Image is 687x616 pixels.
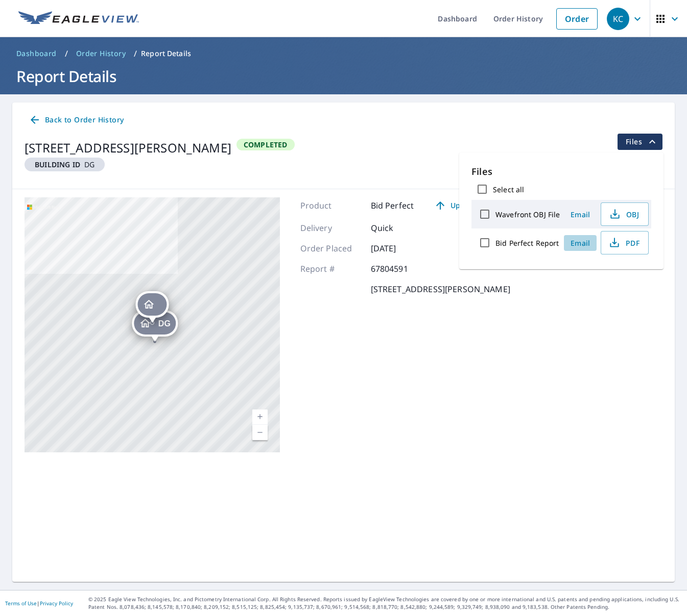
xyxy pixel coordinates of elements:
p: Report Details [141,48,191,59]
p: 67804591 [371,263,432,275]
span: DG [29,160,101,169]
span: Back to Order History [29,114,124,126]
a: Order [556,8,598,30]
em: Building ID [35,160,80,169]
p: Product [300,199,362,212]
button: OBJ [601,202,649,226]
h1: Report Details [12,66,675,87]
span: Order History [76,48,126,59]
span: Upgrade [432,199,484,212]
p: Delivery [300,222,362,234]
button: Email [564,207,597,222]
li: / [65,47,68,60]
img: EV Logo [18,11,139,27]
a: Order History [72,45,130,62]
p: © 2025 Eagle View Technologies, Inc. and Pictometry International Corp. All Rights Reserved. Repo... [88,596,682,611]
span: Email [568,210,593,219]
a: Terms of Use [5,600,37,607]
label: Select all [493,185,524,194]
button: PDF [601,231,649,254]
span: OBJ [607,208,640,220]
label: Bid Perfect Report [495,238,559,248]
a: Privacy Policy [40,600,73,607]
span: Files [626,136,658,148]
span: Completed [238,140,294,149]
div: Dropped pin, building DG, Residential property, 3256 McNeill Circle Sandy, UT 84093 [132,310,178,342]
p: Quick [371,222,432,234]
a: Current Level 17, Zoom In [252,409,268,425]
p: [STREET_ADDRESS][PERSON_NAME] [371,283,510,295]
p: Files [471,165,651,178]
div: [STREET_ADDRESS][PERSON_NAME] [25,139,231,157]
a: Dashboard [12,45,61,62]
span: PDF [607,237,640,249]
span: Email [568,238,593,248]
nav: breadcrumb [12,45,675,62]
div: Dropped pin, building , Residential property, 3256 McNeill Circle Sandy, UT 84093 [136,291,169,323]
button: Email [564,235,597,251]
a: Current Level 17, Zoom Out [252,425,268,440]
li: / [134,47,137,60]
p: Report # [300,263,362,275]
label: Wavefront OBJ File [495,210,560,219]
a: Upgrade [426,197,490,214]
div: KC [607,8,629,30]
p: Order Placed [300,242,362,254]
a: Back to Order History [25,111,128,130]
button: filesDropdownBtn-67804591 [617,134,662,150]
span: Dashboard [16,48,57,59]
p: | [5,600,73,606]
p: [DATE] [371,242,432,254]
span: DG [158,320,171,327]
p: Bid Perfect [371,199,414,212]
